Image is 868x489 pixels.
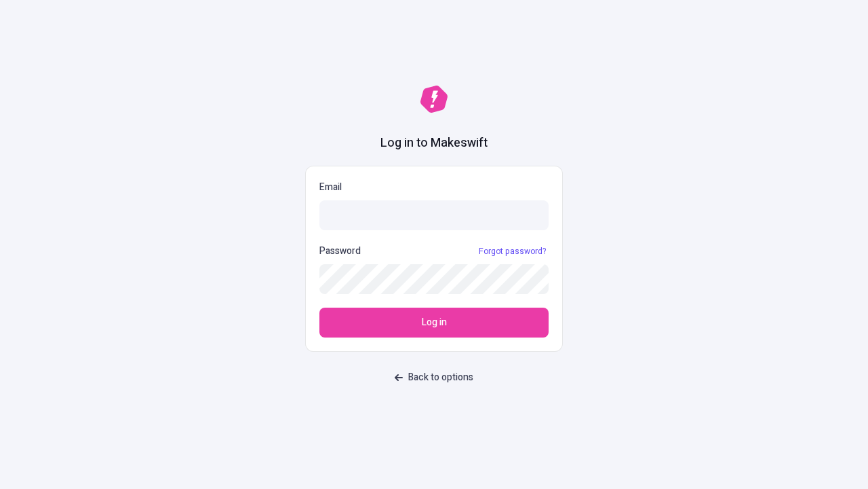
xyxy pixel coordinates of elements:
[476,246,549,257] a: Forgot password?
[319,180,549,195] p: Email
[319,308,549,338] button: Log in
[387,365,481,390] button: Back to options
[408,370,473,385] span: Back to options
[422,315,447,330] span: Log in
[319,200,549,230] input: Email
[380,134,488,152] h1: Log in to Makeswift
[319,244,361,259] p: Password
